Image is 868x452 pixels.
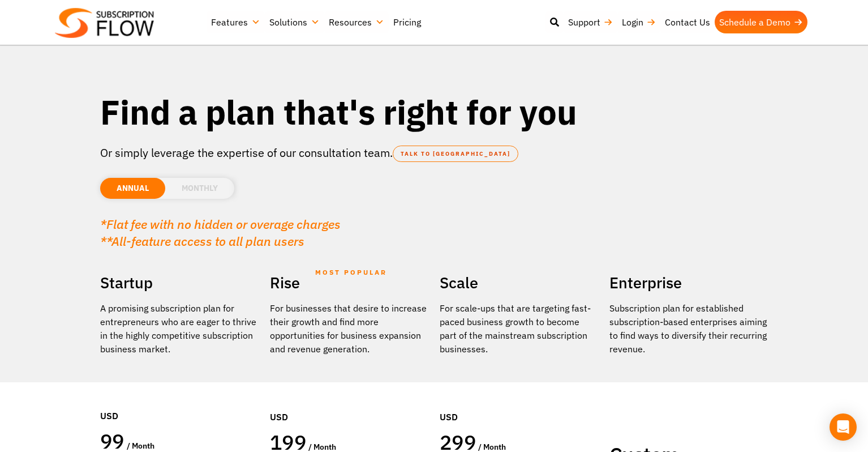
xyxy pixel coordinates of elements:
[440,301,598,356] div: For scale-ups that are targeting fast-paced business growth to become part of the mainstream subs...
[389,11,426,33] a: Pricing
[265,11,324,33] a: Solutions
[100,270,259,296] h2: Startup
[315,259,387,285] span: MOST POPULAR
[617,11,660,33] a: Login
[100,233,304,249] em: **All-feature access to all plan users
[830,413,857,441] div: Open Intercom Messenger
[100,178,165,199] li: ANNUAL
[324,11,389,33] a: Resources
[478,442,506,452] span: / month
[660,11,715,33] a: Contact Us
[165,178,234,199] li: MONTHLY
[100,216,341,232] em: *Flat fee with no hidden or overage charges
[609,301,768,356] p: Subscription plan for established subscription-based enterprises aiming to find ways to diversify...
[308,442,336,452] span: / month
[207,11,265,33] a: Features
[127,441,154,451] span: / month
[55,8,154,38] img: Subscriptionflow
[393,146,518,162] a: TALK TO [GEOGRAPHIC_DATA]
[715,11,807,33] a: Schedule a Demo
[609,270,768,296] h2: Enterprise
[100,301,259,356] p: A promising subscription plan for entrepreneurs who are eager to thrive in the highly competitive...
[564,11,617,33] a: Support
[100,91,768,133] h1: Find a plan that's right for you
[100,375,259,428] div: USD
[270,301,428,356] div: For businesses that desire to increase their growth and find more opportunities for business expa...
[270,270,428,296] h2: Rise
[440,270,598,296] h2: Scale
[100,144,768,161] p: Or simply leverage the expertise of our consultation team.
[270,376,428,429] div: USD
[440,376,598,429] div: USD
